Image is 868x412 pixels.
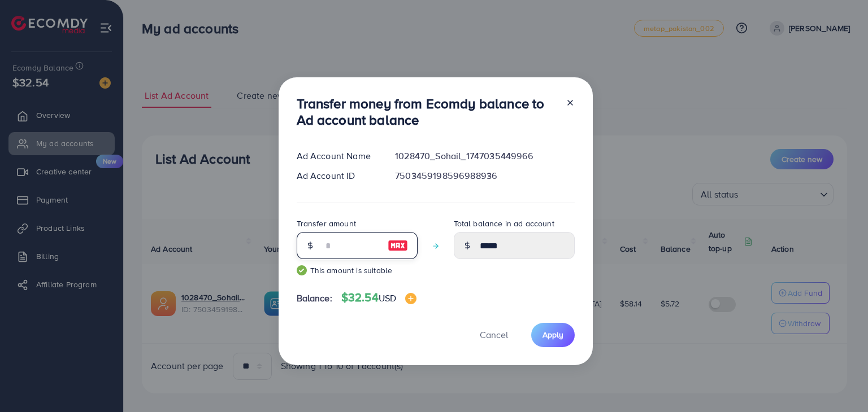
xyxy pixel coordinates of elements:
[466,323,522,347] button: Cancel
[386,150,583,163] div: 1028470_Sohail_1747035449966
[288,150,387,163] div: Ad Account Name
[297,95,557,128] h3: Transfer money from Ecomdy balance to Ad account balance
[531,323,575,347] button: Apply
[379,292,396,304] span: USD
[297,265,307,275] img: guide
[297,265,418,276] small: This amount is suitable
[388,239,408,252] img: image
[454,218,554,229] label: Total balance in ad account
[297,218,356,229] label: Transfer amount
[820,361,860,404] iframe: Chat
[542,329,563,340] span: Apply
[297,292,332,305] span: Balance:
[288,169,387,182] div: Ad Account ID
[341,291,416,305] h4: $32.54
[386,169,583,182] div: 7503459198596988936
[480,328,508,341] span: Cancel
[405,293,416,304] img: image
